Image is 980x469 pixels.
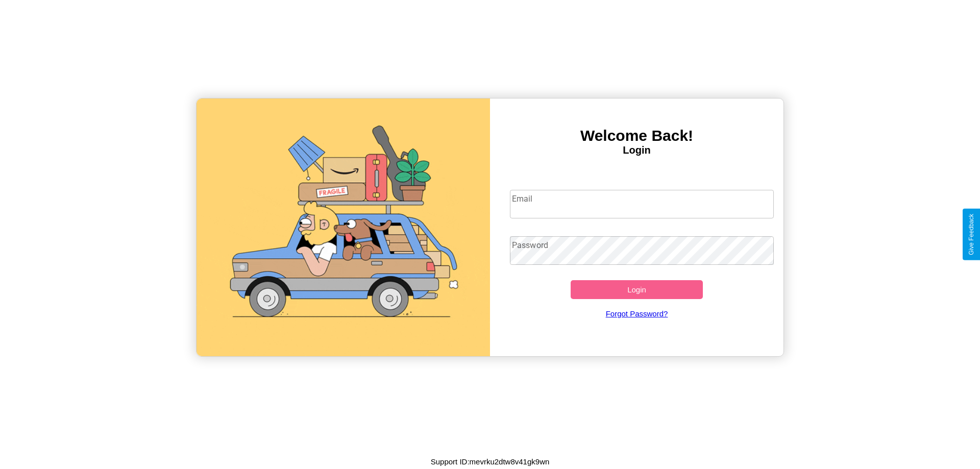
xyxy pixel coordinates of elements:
[968,214,975,255] div: Give Feedback
[431,455,550,468] p: Support ID: mevrku2dtw8v41gk9wn
[490,144,783,156] h4: Login
[197,98,490,356] img: gif
[571,280,703,299] button: Login
[490,127,783,144] h3: Welcome Back!
[505,299,769,328] a: Forgot Password?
